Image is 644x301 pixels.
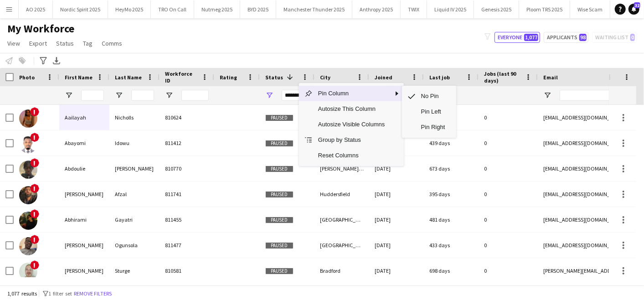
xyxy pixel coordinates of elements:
[416,119,451,135] span: Pin Right
[543,91,551,99] button: Open Filter Menu
[369,207,424,232] div: [DATE]
[313,101,390,117] span: Autosize This Column
[131,90,154,101] input: Last Name Filter Input
[30,260,39,270] span: !
[19,161,37,179] img: Abdoulie Thomas
[19,212,37,230] img: Abhirami Gayatri
[98,37,126,49] a: Comms
[313,117,390,132] span: Autosize Visible Columns
[30,133,39,142] span: !
[265,268,294,275] span: Paused
[402,86,456,138] div: SubMenu
[265,166,294,172] span: Paused
[65,74,93,81] span: First Name
[352,0,401,18] button: Anthropy 2025
[52,37,77,49] a: Status
[265,242,294,249] span: Paused
[109,105,160,130] div: Nicholls
[26,37,51,49] a: Export
[81,90,104,101] input: First Name Filter Input
[401,0,427,18] button: TWIX
[56,39,74,47] span: Status
[4,37,24,49] a: View
[474,0,519,18] button: Genesis 2025
[424,156,479,181] div: 673 days
[314,233,369,258] div: [GEOGRAPHIC_DATA]
[416,88,451,104] span: No Pin
[160,258,214,283] div: 810581
[194,0,240,18] button: Nutmeg 2025
[83,39,93,47] span: Tag
[424,207,479,232] div: 481 days
[109,182,160,207] div: Afzal
[160,105,214,130] div: 810624
[579,34,587,41] span: 98
[151,0,194,18] button: TRO On Call
[115,91,123,99] button: Open Filter Menu
[265,217,294,223] span: Paused
[634,2,640,8] span: 32
[629,4,639,15] a: 32
[314,207,369,232] div: [GEOGRAPHIC_DATA]
[424,182,479,207] div: 395 days
[30,158,39,167] span: !
[240,0,276,18] button: BYD 2025
[19,237,37,255] img: Abiodun Hamed Ogunsola
[429,74,450,81] span: Last job
[115,74,142,81] span: Last Name
[109,258,160,283] div: Sturge
[108,0,151,18] button: HeyMo 2025
[369,258,424,283] div: [DATE]
[59,105,109,130] div: Aailayah
[479,182,538,207] div: 0
[19,74,35,81] span: Photo
[369,233,424,258] div: [DATE]
[544,32,588,43] button: Applicants98
[160,156,214,181] div: 810770
[479,130,538,156] div: 0
[160,182,214,207] div: 811741
[65,91,73,99] button: Open Filter Menu
[19,135,37,153] img: Abayomi Idowu
[265,74,283,81] span: Status
[29,39,47,47] span: Export
[109,207,160,232] div: Gayatri
[313,132,390,148] span: Group by Status
[416,104,451,119] span: Pin Left
[30,235,39,244] span: !
[313,86,390,101] span: Pin Column
[314,182,369,207] div: Huddersfield
[479,258,538,283] div: 0
[165,70,198,84] span: Workforce ID
[30,184,39,193] span: !
[59,258,109,283] div: [PERSON_NAME]
[375,74,392,81] span: Joined
[48,290,72,297] span: 1 filter set
[276,0,352,18] button: Manchester Thunder 2025
[51,55,62,66] app-action-btn: Export XLSX
[479,156,538,181] div: 0
[59,233,109,258] div: [PERSON_NAME]
[424,130,479,156] div: 439 days
[484,70,521,84] span: Jobs (last 90 days)
[424,233,479,258] div: 433 days
[519,0,570,18] button: Ploom TRS 2025
[299,83,404,166] div: Column Menu
[524,34,538,41] span: 1,077
[479,105,538,130] div: 0
[479,207,538,232] div: 0
[427,0,474,18] button: Liquid IV 2025
[109,130,160,156] div: Idowu
[165,91,173,99] button: Open Filter Menu
[543,74,558,81] span: Email
[369,156,424,181] div: [DATE]
[7,39,20,47] span: View
[109,233,160,258] div: Ogunsola
[265,114,294,121] span: Paused
[181,90,209,101] input: Workforce ID Filter Input
[314,156,369,181] div: [PERSON_NAME] Regis
[102,39,122,47] span: Comms
[59,156,109,181] div: Abdoulie
[320,74,330,81] span: City
[265,140,294,147] span: Paused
